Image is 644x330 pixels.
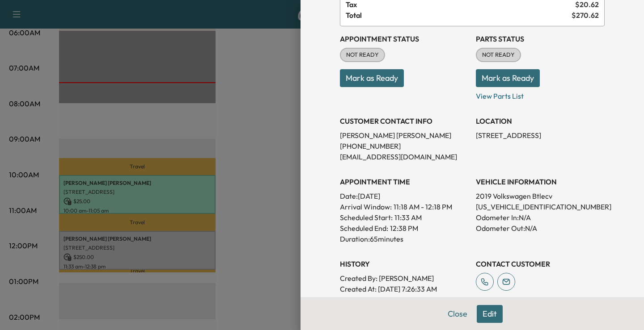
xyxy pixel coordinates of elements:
span: $ 270.62 [572,10,599,21]
h3: Appointment Status [340,33,469,44]
button: Edit [477,305,503,323]
span: NOT READY [477,50,520,59]
p: Duration: 65 minutes [340,234,469,244]
p: Created By : [PERSON_NAME] [340,273,469,284]
span: 11:18 AM - 12:18 PM [394,201,452,212]
h3: History [340,259,469,269]
p: 12:38 PM [390,223,418,234]
p: Odometer In: N/A [476,212,605,223]
p: [US_VEHICLE_IDENTIFICATION_NUMBER] [476,201,605,212]
p: 2019 Volkswagen Btlecv [476,191,605,201]
p: [EMAIL_ADDRESS][DOMAIN_NAME] [340,151,469,162]
p: [STREET_ADDRESS] [476,130,605,141]
p: Scheduled End: [340,223,388,234]
button: Mark as Ready [476,69,540,87]
p: Scheduled Start: [340,212,393,223]
p: [PHONE_NUMBER] [340,141,469,151]
p: [PERSON_NAME] [PERSON_NAME] [340,130,469,141]
button: Close [442,305,473,323]
h3: CUSTOMER CONTACT INFO [340,116,469,126]
h3: CONTACT CUSTOMER [476,259,605,269]
button: Mark as Ready [340,69,404,87]
h3: APPOINTMENT TIME [340,176,469,187]
span: Total [346,10,572,21]
p: Date: [DATE] [340,191,469,201]
h3: VEHICLE INFORMATION [476,176,605,187]
span: NOT READY [341,50,384,59]
p: Created At : [DATE] 7:26:33 AM [340,284,469,294]
h3: LOCATION [476,116,605,126]
h3: Parts Status [476,33,605,44]
p: Arrival Window: [340,201,469,212]
p: Odometer Out: N/A [476,223,605,234]
p: 11:33 AM [394,212,422,223]
p: View Parts List [476,87,605,101]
